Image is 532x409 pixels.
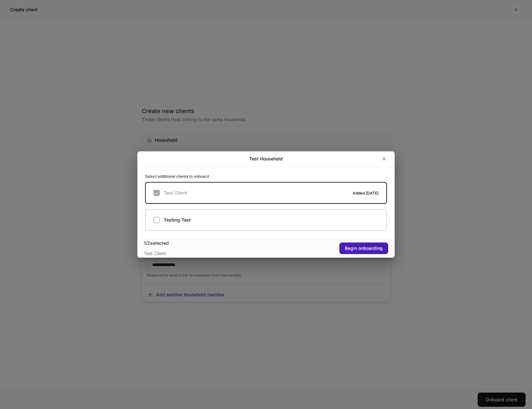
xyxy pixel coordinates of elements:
[144,246,266,257] div: Test Client
[164,217,191,223] h5: Testing Test
[145,209,387,231] label: Testing Test
[345,246,383,251] div: Begin onboarding
[144,240,266,246] div: 1 / 2 selected
[145,173,209,179] h6: Select additional clients to onboard
[249,156,283,162] h2: Test Household
[339,243,388,254] button: Begin onboarding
